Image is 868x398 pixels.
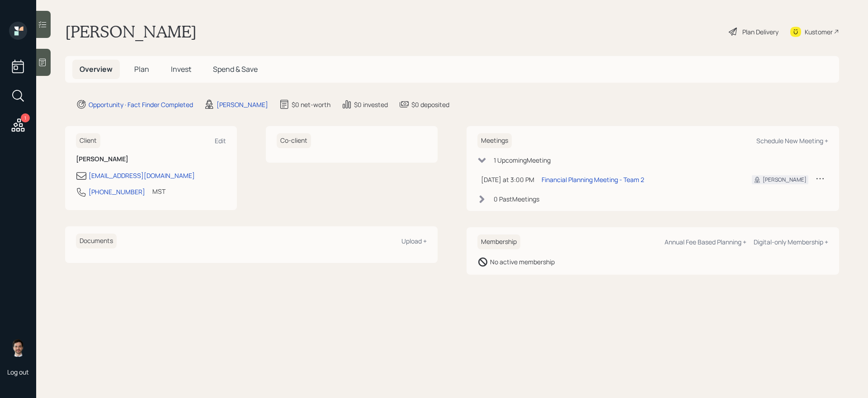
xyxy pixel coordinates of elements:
h1: [PERSON_NAME] [65,22,197,42]
h6: Documents [76,234,117,248]
span: Spend & Save [213,64,258,74]
img: jonah-coleman-headshot.png [9,339,27,357]
div: Digital-only Membership + [754,238,828,246]
div: [EMAIL_ADDRESS][DOMAIN_NAME] [89,171,195,180]
h6: Co-client [277,133,311,148]
div: [PHONE_NUMBER] [89,187,145,197]
div: 1 Upcoming Meeting [494,155,551,165]
div: [PERSON_NAME] [763,176,807,184]
div: Upload + [401,237,427,245]
h6: Client [76,133,100,148]
div: Schedule New Meeting + [756,136,828,145]
div: Financial Planning Meeting - Team 2 [542,175,644,184]
h6: Meetings [477,133,512,148]
div: No active membership [490,257,555,267]
div: Edit [215,136,226,145]
div: $0 net-worth [292,100,330,109]
div: Log out [7,368,29,376]
div: 1 [21,113,30,122]
div: [PERSON_NAME] [217,100,268,109]
div: 0 Past Meeting s [494,194,539,204]
h6: Membership [477,234,520,249]
span: Plan [134,64,149,74]
div: Kustomer [805,27,833,37]
div: Opportunity · Fact Finder Completed [89,100,193,109]
div: MST [152,187,165,196]
div: [DATE] at 3:00 PM [481,175,534,184]
div: Annual Fee Based Planning + [665,238,746,246]
div: $0 invested [354,100,388,109]
h6: [PERSON_NAME] [76,155,226,163]
div: $0 deposited [411,100,449,109]
span: Overview [80,64,113,74]
span: Invest [171,64,191,74]
div: Plan Delivery [742,27,778,37]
